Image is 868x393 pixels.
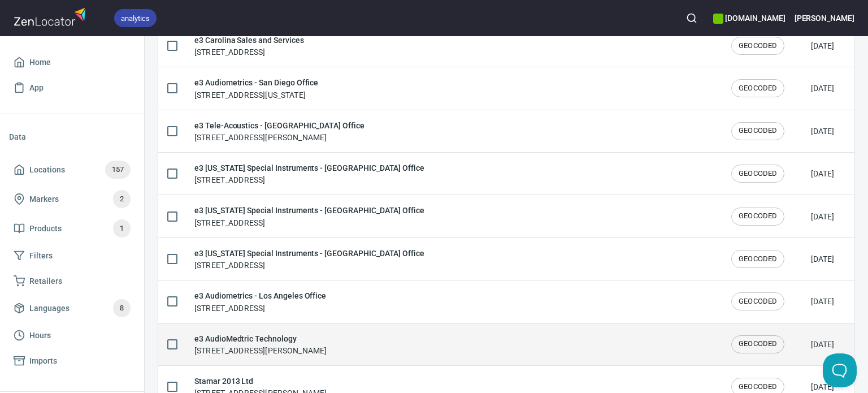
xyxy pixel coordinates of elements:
span: GEOCODED [732,83,784,94]
h6: Stamar 2013 Ltd [194,375,327,387]
div: [DATE] [811,83,835,94]
button: Search [679,6,704,31]
span: Filters [29,249,53,263]
div: [DATE] [811,381,835,392]
h6: e3 [US_STATE] Special Instruments - [GEOGRAPHIC_DATA] Office [194,162,424,174]
h6: e3 [US_STATE] Special Instruments - [GEOGRAPHIC_DATA] Office [194,204,424,217]
span: 2 [113,193,131,206]
span: 157 [105,163,131,176]
span: GEOCODED [732,211,784,222]
span: GEOCODED [732,254,784,265]
a: Languages8 [9,293,135,323]
span: analytics [114,12,157,24]
span: Markers [29,192,59,206]
span: Retailers [29,274,62,288]
a: Products1 [9,214,135,243]
div: analytics [114,9,157,27]
div: [DATE] [811,211,835,222]
span: Hours [29,329,51,343]
img: zenlocator [14,5,89,29]
h6: [DOMAIN_NAME] [713,12,785,24]
span: GEOCODED [732,126,784,136]
div: [STREET_ADDRESS] [194,290,326,313]
div: [STREET_ADDRESS][PERSON_NAME] [194,119,364,143]
div: [STREET_ADDRESS] [194,247,424,271]
div: [STREET_ADDRESS] [194,204,424,228]
span: Locations [29,163,65,177]
div: [DATE] [811,339,835,350]
h6: [PERSON_NAME] [795,12,854,24]
span: GEOCODED [732,169,784,179]
h6: e3 [US_STATE] Special Instruments - [GEOGRAPHIC_DATA] Office [194,247,424,260]
a: Home [9,50,135,75]
div: [STREET_ADDRESS] [194,162,424,185]
div: [DATE] [811,126,835,137]
span: App [29,81,44,95]
a: Filters [9,243,135,269]
div: [DATE] [811,253,835,265]
span: Products [29,222,62,236]
button: color-6DC700 [713,14,723,24]
span: Languages [29,301,70,316]
span: GEOCODED [732,382,784,392]
iframe: Help Scout Beacon - Open [823,353,857,387]
span: 1 [113,222,131,235]
span: GEOCODED [732,41,784,51]
span: 8 [113,302,131,315]
span: Home [29,55,51,70]
div: [STREET_ADDRESS][US_STATE] [194,76,318,100]
button: [PERSON_NAME] [795,6,854,31]
h6: e3 Audiometrics - San Diego Office [194,76,318,89]
a: App [9,75,135,101]
div: [STREET_ADDRESS][PERSON_NAME] [194,332,327,356]
div: [DATE] [811,40,835,51]
span: Imports [29,354,57,368]
a: Retailers [9,269,135,294]
a: Hours [9,323,135,348]
span: GEOCODED [732,339,784,349]
a: Markers2 [9,184,135,214]
h6: e3 AudioMedtric Technology [194,332,327,345]
a: Locations157 [9,155,135,184]
h6: e3 Audiometrics - Los Angeles Office [194,290,326,302]
li: Data [9,123,135,150]
span: GEOCODED [732,296,784,307]
a: Imports [9,348,135,374]
div: [DATE] [811,296,835,307]
h6: e3 Tele-Acoustics - [GEOGRAPHIC_DATA] Office [194,119,364,132]
div: [STREET_ADDRESS] [194,34,304,58]
div: [DATE] [811,168,835,179]
h6: e3 Carolina Sales and Services [194,34,304,46]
